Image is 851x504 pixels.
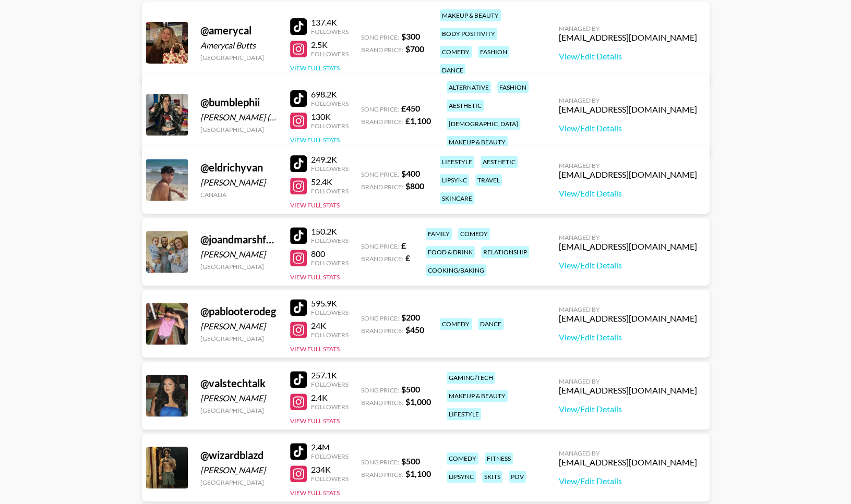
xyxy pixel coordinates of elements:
div: @ joandmarshfamily [200,233,278,246]
div: @ wizardblazd [200,449,278,462]
div: [PERSON_NAME] [200,177,278,188]
button: View Full Stats [290,136,340,144]
a: View/Edit Details [559,476,697,486]
div: Followers [311,28,349,35]
div: makeup & beauty [447,136,508,148]
div: Followers [311,403,349,411]
div: relationship [481,246,529,258]
div: Followers [311,380,349,388]
span: Brand Price: [361,46,403,54]
strong: £ [405,253,410,263]
div: Managed By [559,233,697,241]
div: @ amerycal [200,24,278,37]
div: food & drink [426,246,475,258]
div: makeup & beauty [447,390,508,402]
button: View Full Stats [290,64,340,72]
div: Amerycal Butts [200,40,278,51]
div: gaming/tech [447,372,495,384]
div: body positivity [440,28,497,40]
div: 150.2K [311,226,349,237]
a: View/Edit Details [559,260,697,271]
span: Brand Price: [361,399,403,407]
div: [GEOGRAPHIC_DATA] [200,54,278,62]
div: 52.4K [311,177,349,187]
div: [PERSON_NAME] [200,465,278,475]
div: makeup & beauty [440,9,501,21]
button: View Full Stats [290,345,340,353]
div: alternative [447,81,491,93]
div: 24K [311,321,349,331]
div: Followers [311,122,349,130]
span: Song Price: [361,458,399,466]
div: [GEOGRAPHIC_DATA] [200,407,278,414]
div: 2.4K [311,392,349,403]
strong: $ 1,100 [405,469,431,478]
div: [GEOGRAPHIC_DATA] [200,126,278,133]
div: Followers [311,452,349,460]
strong: £ 450 [401,103,420,113]
span: Brand Price: [361,327,403,335]
div: travel [475,174,502,186]
div: 257.1K [311,370,349,380]
div: Managed By [559,449,697,457]
div: [EMAIL_ADDRESS][DOMAIN_NAME] [559,313,697,324]
div: Followers [311,187,349,195]
strong: $ 800 [405,181,424,191]
div: dance [478,318,504,330]
div: 698.2K [311,89,349,100]
div: [PERSON_NAME] [200,393,278,403]
div: @ valstechtalk [200,377,278,390]
strong: $ 700 [405,44,424,54]
strong: $ 1,000 [405,397,431,407]
strong: $ 450 [405,325,424,335]
div: Followers [311,259,349,267]
strong: $ 500 [401,384,420,394]
button: View Full Stats [290,273,340,281]
div: [EMAIL_ADDRESS][DOMAIN_NAME] [559,385,697,396]
div: [EMAIL_ADDRESS][DOMAIN_NAME] [559,457,697,468]
div: aesthetic [481,156,518,168]
div: 234K [311,464,349,475]
div: comedy [447,452,478,464]
div: comedy [458,228,490,240]
div: [EMAIL_ADDRESS][DOMAIN_NAME] [559,32,697,43]
div: lipsync [447,471,476,483]
div: skits [482,471,502,483]
div: [GEOGRAPHIC_DATA] [200,263,278,271]
div: fashion [497,81,529,93]
div: 137.4K [311,17,349,28]
button: View Full Stats [290,489,340,497]
div: Managed By [559,24,697,32]
div: aesthetic [447,100,484,112]
a: View/Edit Details [559,404,697,414]
div: Managed By [559,162,697,169]
div: comedy [440,318,472,330]
button: View Full Stats [290,417,340,425]
div: Managed By [559,377,697,385]
div: [EMAIL_ADDRESS][DOMAIN_NAME] [559,104,697,115]
strong: $ 200 [401,312,420,322]
div: lifestyle [447,408,481,420]
div: @ eldrichyvan [200,161,278,174]
div: [EMAIL_ADDRESS][DOMAIN_NAME] [559,169,697,180]
span: Brand Price: [361,118,403,126]
div: [GEOGRAPHIC_DATA] [200,478,278,486]
div: lifestyle [440,156,474,168]
strong: $ 500 [401,456,420,466]
div: @ pablooterodeg [200,305,278,318]
span: Brand Price: [361,471,403,478]
div: [PERSON_NAME] (Bee) [PERSON_NAME] [200,112,278,122]
div: [PERSON_NAME] [200,249,278,260]
div: Followers [311,237,349,244]
a: View/Edit Details [559,123,697,133]
div: Canada [200,191,278,199]
span: Song Price: [361,242,399,250]
strong: $ 300 [401,31,420,41]
strong: $ 400 [401,168,420,178]
div: skincare [440,192,474,204]
span: Song Price: [361,170,399,178]
span: Song Price: [361,33,399,41]
div: [PERSON_NAME] [200,321,278,331]
div: fashion [478,46,509,58]
div: Followers [311,309,349,316]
